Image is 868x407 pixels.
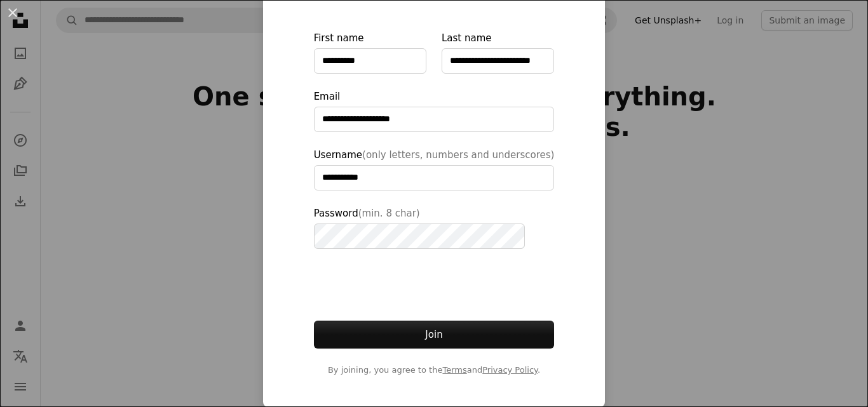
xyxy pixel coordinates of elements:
[442,48,554,74] input: Last name
[314,147,555,190] label: Username
[314,206,555,249] label: Password
[314,224,525,249] input: Password(min. 8 char)
[314,30,426,74] label: First name
[442,365,466,375] a: Terms
[314,321,555,349] button: Join
[314,89,555,132] label: Email
[358,208,420,219] span: (min. 8 char)
[314,48,426,74] input: First name
[482,365,538,375] a: Privacy Policy
[314,364,555,377] span: By joining, you agree to the and .
[314,107,555,132] input: Email
[442,30,554,74] label: Last name
[362,149,554,161] span: (only letters, numbers and underscores)
[314,165,555,190] input: Username(only letters, numbers and underscores)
